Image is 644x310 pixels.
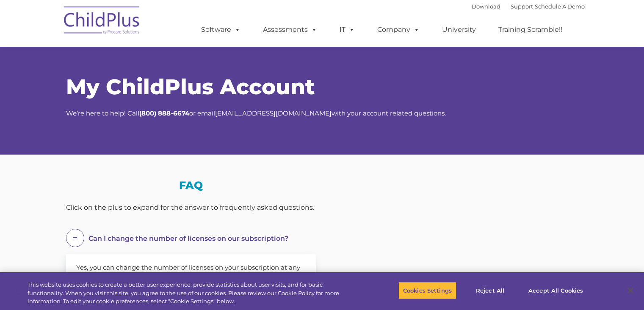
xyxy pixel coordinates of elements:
a: Download [472,3,500,10]
a: Training Scramble!! [490,21,571,38]
a: [EMAIL_ADDRESS][DOMAIN_NAME] [215,109,332,117]
a: University [434,21,484,38]
a: IT [331,21,363,38]
button: Cookies Settings [398,282,456,299]
img: ChildPlus by Procare Solutions [60,0,144,43]
button: Accept All Cookies [524,282,588,299]
a: Support [511,3,533,10]
a: Assessments [254,21,326,38]
span: Can I change the number of licenses on our subscription? [88,234,288,242]
div: This website uses cookies to create a better user experience, provide statistics about user visit... [28,281,354,306]
a: Software [193,21,249,38]
strong: 800) 888-6674 [141,109,189,117]
button: Close [621,281,640,300]
a: Company [369,21,428,38]
font: | [472,3,585,10]
div: Click on the plus to expand for the answer to frequently asked questions. [66,201,316,214]
span: My ChildPlus Account [66,74,315,100]
a: Schedule A Demo [535,3,585,10]
span: We’re here to help! Call or email with your account related questions. [66,109,446,117]
button: Reject All [464,282,517,299]
h3: FAQ [66,180,316,191]
strong: ( [139,109,141,117]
